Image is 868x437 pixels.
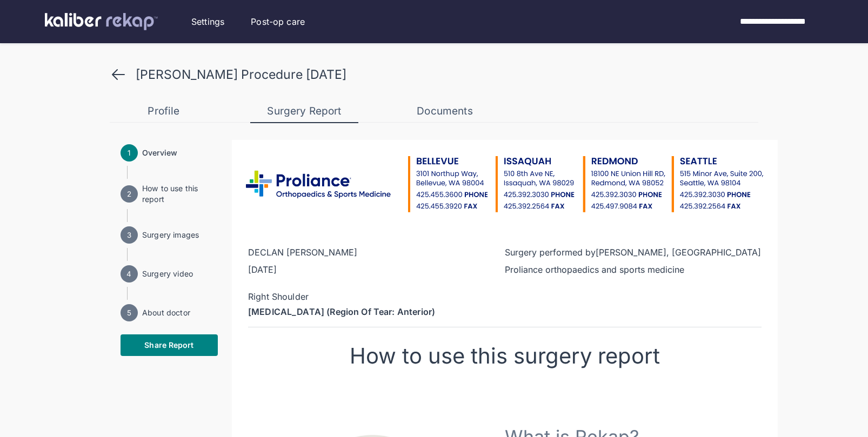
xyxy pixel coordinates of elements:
div: Surgery performed by [PERSON_NAME], [GEOGRAPHIC_DATA] [505,244,761,261]
text: 1 [128,149,130,157]
div: [MEDICAL_DATA] (Region Of Tear: Anterior) [248,305,762,318]
text: 4 [126,270,131,278]
div: Surgery Report [250,105,358,118]
span: Share Report [144,340,193,351]
button: Profile [110,100,218,122]
div: Documents [391,105,499,118]
div: Profile [110,105,218,118]
button: Share Report [121,334,218,356]
div: Right Shoulder [248,290,762,303]
span: Surgery video [142,268,218,279]
span: Overview [142,147,218,158]
div: DECLAN [PERSON_NAME] [248,244,389,261]
div: How to use this report [142,183,218,205]
div: Proliance orthopaedics and sports medicine [505,261,761,278]
div: [DATE] [248,261,389,278]
text: 5 [127,308,131,317]
button: Surgery Report [250,100,358,123]
span: About doctor [142,307,218,318]
a: Settings [191,15,224,28]
text: 2 [127,190,131,198]
h3: How to use this surgery report [248,341,762,371]
img: kaliber labs logo [45,13,158,30]
text: 3 [127,231,131,239]
button: Documents [391,100,499,122]
div: Surgery images [142,230,218,240]
div: [PERSON_NAME] Procedure [DATE] [136,67,346,82]
img: 2023%20POSM%20Header%20v2.0.png [232,140,778,230]
a: Post-op care [251,15,305,28]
